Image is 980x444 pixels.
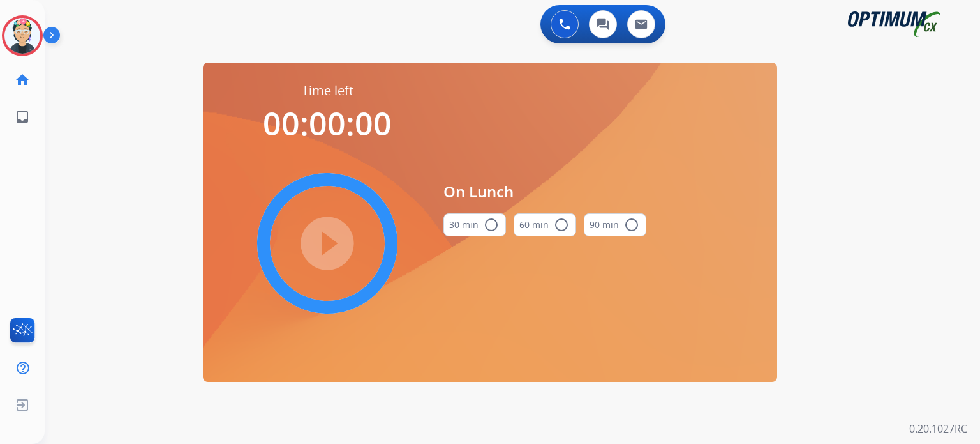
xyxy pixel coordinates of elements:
[15,72,30,88] mat-icon: home
[584,213,646,236] button: 90 min
[443,213,506,236] button: 30 min
[4,18,40,54] img: avatar
[302,82,353,100] span: Time left
[484,217,499,233] mat-icon: radio_button_unchecked
[624,217,639,233] mat-icon: radio_button_unchecked
[909,421,967,436] p: 0.20.1027RC
[514,213,576,236] button: 60 min
[15,109,30,125] mat-icon: inbox
[443,180,646,203] span: On Lunch
[554,217,569,233] mat-icon: radio_button_unchecked
[263,102,392,145] span: 00:00:00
